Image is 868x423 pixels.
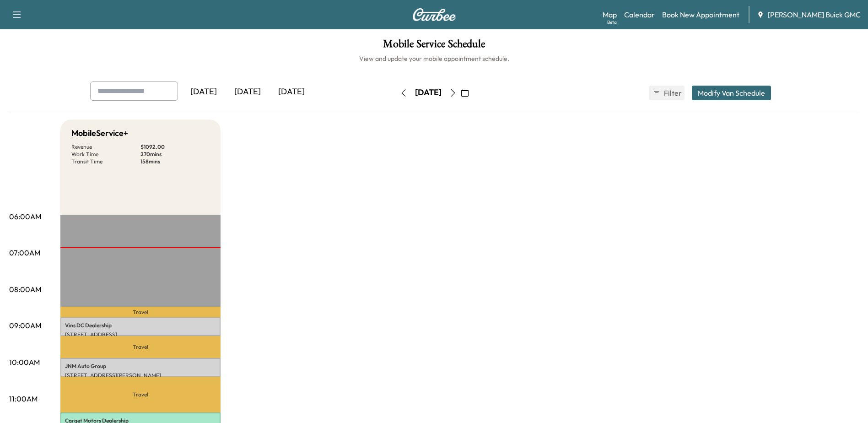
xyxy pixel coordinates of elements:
[9,211,41,222] p: 06:00AM
[71,151,140,158] p: Work Time
[71,127,128,140] h5: MobileService+
[768,9,861,20] span: [PERSON_NAME] Buick GMC
[270,81,313,103] div: [DATE]
[182,81,226,103] div: [DATE]
[9,38,859,54] h1: Mobile Service Schedule
[65,372,216,379] p: [STREET_ADDRESS][PERSON_NAME]
[140,151,210,158] p: 270 mins
[415,87,442,98] div: [DATE]
[9,54,859,63] h6: View and update your mobile appointment schedule.
[140,158,210,165] p: 158 mins
[603,9,617,20] a: MapBeta
[607,19,617,26] div: Beta
[71,158,140,165] p: Transit Time
[9,247,40,258] p: 07:00AM
[412,8,456,21] img: Curbee Logo
[692,86,771,100] button: Modify Van Schedule
[65,322,216,329] p: Vins DC Dealership
[60,377,221,412] p: Travel
[65,363,216,370] p: JNM Auto Group
[9,393,38,404] p: 11:00AM
[60,307,221,317] p: Travel
[71,143,140,151] p: Revenue
[65,331,216,338] p: [STREET_ADDRESS]
[9,357,40,368] p: 10:00AM
[649,86,685,100] button: Filter
[60,336,221,358] p: Travel
[624,9,655,20] a: Calendar
[662,9,739,20] a: Book New Appointment
[9,320,41,331] p: 09:00AM
[140,143,210,151] p: $ 1092.00
[664,87,680,98] span: Filter
[226,81,270,103] div: [DATE]
[9,284,41,295] p: 08:00AM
